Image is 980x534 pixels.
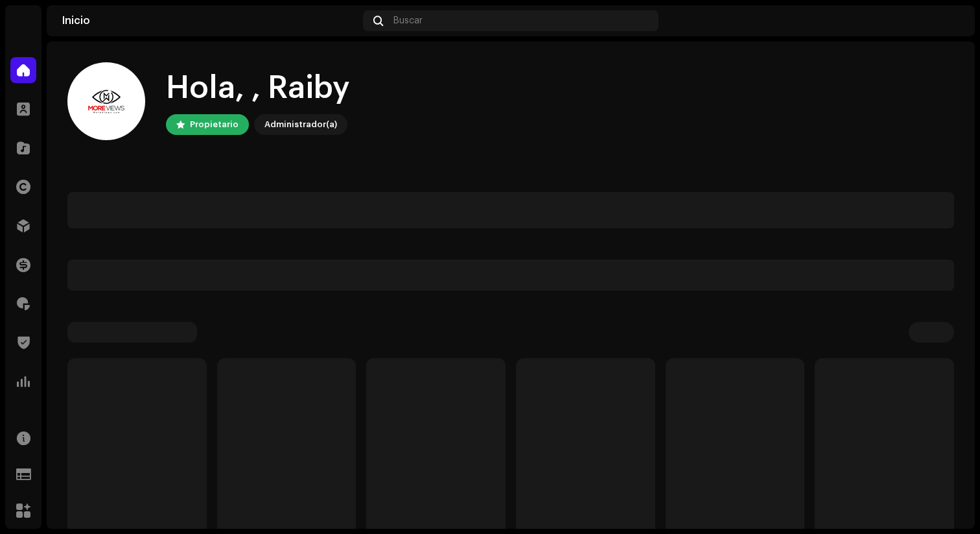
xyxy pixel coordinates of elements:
[393,16,423,26] span: Buscar
[166,67,350,109] div: Hola, , Raiby
[67,62,145,140] img: c50c6205-3ca2-4a42-8b1e-ec5f4b513db8
[62,16,358,26] div: Inicio
[264,117,337,132] div: Administrador(a)
[190,117,239,132] div: Propietario
[939,10,959,31] img: c50c6205-3ca2-4a42-8b1e-ec5f4b513db8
